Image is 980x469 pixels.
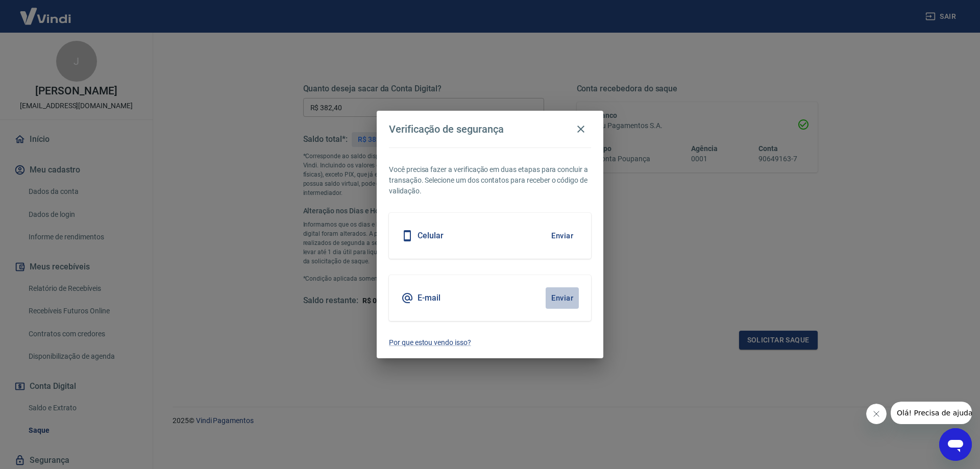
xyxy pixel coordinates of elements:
[939,428,972,461] iframe: Botão para abrir a janela de mensagens
[389,123,504,135] h4: Verificação de segurança
[418,231,444,241] h5: Celular
[546,225,579,246] button: Enviar
[389,337,591,348] a: Por que estou vendo isso?
[418,293,440,303] h5: E-mail
[891,402,972,424] iframe: Mensagem da empresa
[389,164,591,196] p: Você precisa fazer a verificação em duas etapas para concluir a transação. Selecione um dos conta...
[546,287,579,309] button: Enviar
[6,7,86,15] span: Olá! Precisa de ajuda?
[866,404,887,424] iframe: Fechar mensagem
